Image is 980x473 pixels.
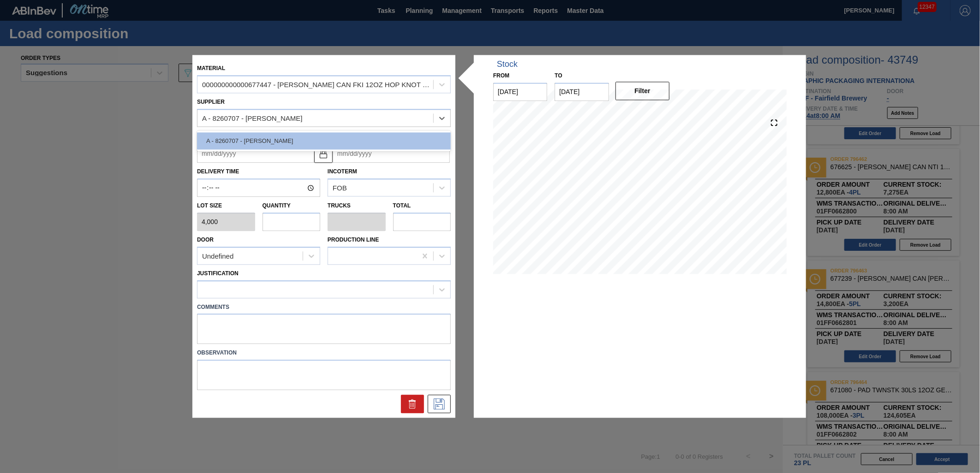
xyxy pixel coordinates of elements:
[393,203,411,209] label: Total
[197,166,320,179] label: Delivery Time
[493,83,547,101] input: mm/dd/yyyy
[328,203,351,209] label: Trucks
[615,82,669,100] button: Filter
[202,114,303,122] div: A - 8260707 - [PERSON_NAME]
[328,169,357,175] label: Incoterm
[493,72,509,79] label: From
[197,270,239,277] label: Justification
[197,236,214,243] label: Door
[197,65,225,71] label: Material
[197,200,255,213] label: Lot size
[328,236,379,243] label: Production Line
[263,203,291,209] label: Quantity
[197,301,451,314] label: Comments
[314,144,333,163] button: locked
[318,148,329,159] img: locked
[202,81,434,89] div: 000000000000677447 - [PERSON_NAME] CAN FKI 12OZ HOP KNOT CAN PK 15/12
[401,395,424,414] div: Delete Suggestion
[555,83,609,101] input: mm/dd/yyyy
[428,395,451,414] div: Save Suggestion
[555,72,562,79] label: to
[197,145,314,163] input: mm/dd/yyyy
[197,132,451,149] div: A - 8260707 - [PERSON_NAME]
[333,184,347,192] div: FOB
[333,145,450,163] input: mm/dd/yyyy
[197,347,451,360] label: Observation
[197,99,225,105] label: Supplier
[497,59,518,69] div: Stock
[202,252,233,260] div: Undefined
